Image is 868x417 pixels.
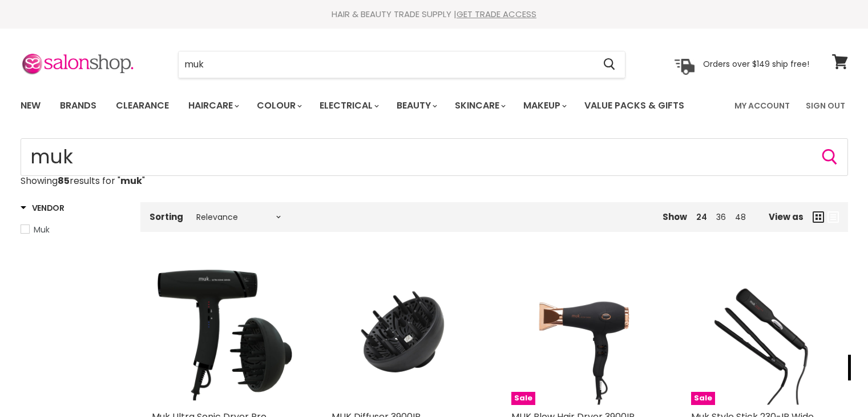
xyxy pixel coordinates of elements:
strong: 85 [58,174,70,187]
img: MUK Blow Hair Dryer 3900IR [511,259,657,405]
form: Product [21,138,848,176]
strong: muk [120,174,142,187]
a: 36 [716,211,726,223]
a: New [12,94,49,118]
a: My Account [728,94,797,118]
a: Makeup [515,94,574,118]
a: MUK Blow Hair Dryer 3900IRSale [511,259,657,405]
p: Orders over $149 ship free! [703,59,809,69]
h3: Vendor [21,202,64,214]
a: 48 [735,211,746,223]
img: Muk Style Stick 230-IR Wide Plate [691,259,837,405]
label: Sorting [150,212,183,222]
a: Muk Style Stick 230-IR Wide PlateSale [691,259,837,405]
a: Clearance [107,94,177,118]
a: Haircare [180,94,246,118]
nav: Main [6,89,862,122]
span: Sale [691,392,715,405]
a: Brands [51,94,105,118]
button: Search [595,51,625,78]
a: 24 [696,211,707,223]
ul: Main menu [12,89,710,122]
a: Electrical [311,94,386,118]
a: Colour [248,94,309,118]
span: Sale [511,392,535,405]
button: Search [821,148,839,166]
input: Search [21,138,848,176]
span: Show [663,211,687,223]
a: Beauty [388,94,444,118]
img: Muk Ultra Sonic Dryer Pro [152,259,297,405]
span: Muk [34,224,50,235]
a: Value Packs & Gifts [576,94,693,118]
span: View as [769,212,804,222]
a: Skincare [446,94,512,118]
img: MUK Diffuser 3900IR [332,259,477,405]
a: Sign Out [799,94,852,118]
input: Search [179,51,595,78]
a: Muk [21,223,126,236]
form: Product [178,51,625,78]
a: GET TRADE ACCESS [457,8,536,20]
p: Showing results for " " [21,176,848,186]
div: HAIR & BEAUTY TRADE SUPPLY | [6,9,862,20]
